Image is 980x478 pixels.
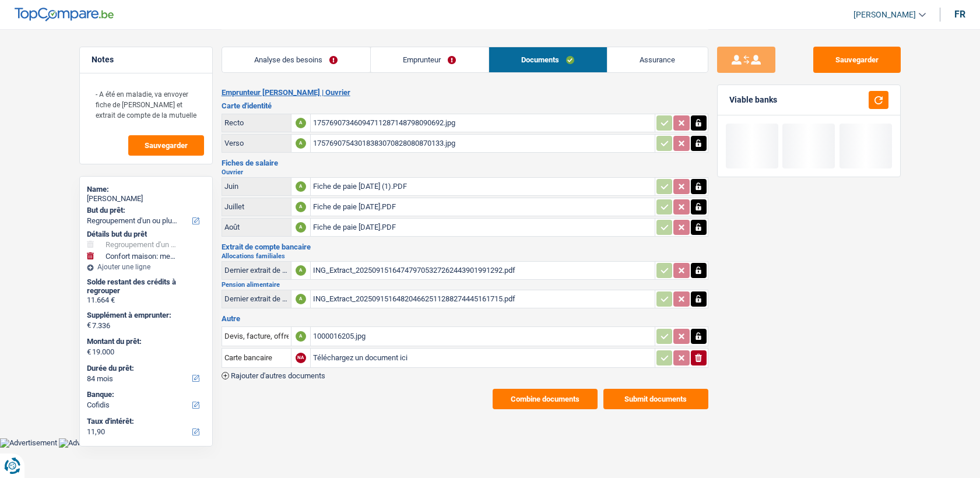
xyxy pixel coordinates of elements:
a: Assurance [607,47,708,72]
img: TopCompare Logo [15,8,114,22]
div: NA [296,353,306,363]
div: Dernier extrait de compte pour la pension alimentaire [224,294,289,303]
label: Taux d'intérêt: [87,417,203,426]
div: Fiche de paie [DATE] (1).PDF [313,178,652,195]
div: A [296,181,306,192]
span: Sauvegarder [145,142,188,149]
span: Rajouter d'autres documents [231,372,325,379]
h3: Autre [222,315,708,322]
div: Verso [224,139,289,147]
button: Submit documents [603,389,708,409]
a: [PERSON_NAME] [844,5,926,24]
h2: Ouvrier [222,169,708,175]
div: A [296,138,306,149]
div: Juin [224,182,289,191]
a: Emprunteur [371,47,489,72]
div: fr [954,9,965,20]
div: A [296,222,306,233]
div: A [296,118,306,128]
a: Documents [489,47,607,72]
div: Fiche de paie [DATE].PDF [313,219,652,236]
div: Fiche de paie [DATE].PDF [313,198,652,216]
div: Août [224,223,289,231]
h3: Carte d'identité [222,102,708,110]
label: But du prêt: [87,206,203,215]
button: Combine documents [493,389,598,409]
div: 11.664 € [87,296,205,305]
button: Sauvegarder [813,47,901,73]
div: Détails but du prêt [87,230,205,239]
div: A [296,294,306,304]
div: A [296,265,306,276]
div: Solde restant des crédits à regrouper [87,277,205,296]
div: A [296,202,306,212]
div: Juillet [224,202,289,211]
div: 17576907346094711287148798090692.jpg [313,114,652,132]
div: Dernier extrait de compte pour vos allocations familiales [224,266,289,275]
label: Durée du prêt: [87,364,203,373]
label: Banque: [87,390,203,399]
h3: Extrait de compte bancaire [222,243,708,251]
div: 17576907543018383070828080870133.jpg [313,135,652,152]
span: [PERSON_NAME] [853,10,916,20]
h2: Emprunteur [PERSON_NAME] | Ouvrier [222,88,708,97]
label: Supplément à emprunter: [87,311,203,320]
h2: Allocations familiales [222,253,708,259]
div: Recto [224,118,289,127]
div: ING_Extract_202509151648204662511288274445161715.pdf [313,290,652,308]
span: € [87,321,91,330]
div: Name: [87,185,205,194]
h2: Pension alimentaire [222,282,708,288]
h3: Fiches de salaire [222,159,708,167]
a: Analyse des besoins [222,47,370,72]
button: Sauvegarder [128,135,204,156]
div: [PERSON_NAME] [87,194,205,203]
div: Viable banks [729,95,777,105]
span: € [87,347,91,357]
h5: Notes [92,55,201,65]
div: A [296,331,306,342]
img: Advertisement [59,438,116,448]
div: ING_Extract_202509151647479705327262443901991292.pdf [313,262,652,279]
div: 1000016205.jpg [313,328,652,345]
label: Montant du prêt: [87,337,203,346]
div: Ajouter une ligne [87,263,205,271]
button: Rajouter d'autres documents [222,372,325,379]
